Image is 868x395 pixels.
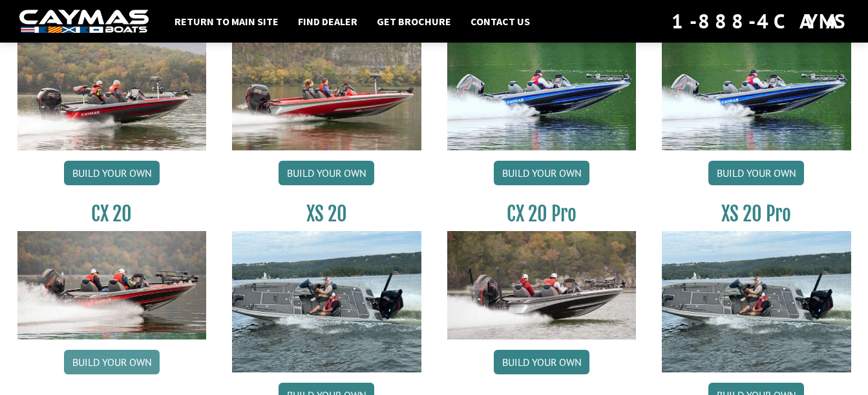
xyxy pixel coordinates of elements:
img: CX-20_thumbnail.jpg [17,231,207,339]
img: CX-18S_thumbnail.jpg [17,41,207,150]
h3: XS 20 Pro [662,202,851,226]
img: CX-18SS_thumbnail.jpg [232,41,421,150]
img: XS_20_resized.jpg [662,231,851,372]
a: Build your own [64,350,160,374]
h3: CX 20 Pro [447,202,637,226]
a: Build your own [64,161,160,185]
a: Find Dealer [291,13,364,30]
h3: XS 20 [232,202,421,226]
img: white-logo-c9c8dbefe5ff5ceceb0f0178aa75bf4bb51f6bca0971e226c86eb53dfe498488.png [19,10,149,34]
div: 1-888-4CAYMAS [672,7,849,35]
a: Build your own [494,350,589,374]
img: CX-20Pro_thumbnail.jpg [447,231,637,339]
a: Return to main site [168,13,285,30]
a: Build your own [708,161,804,185]
a: Get Brochure [370,13,458,30]
h3: CX 20 [17,202,207,226]
img: XS_20_resized.jpg [232,231,421,372]
a: Contact Us [464,13,536,30]
a: Build your own [279,161,374,185]
img: CX19_thumbnail.jpg [447,41,637,150]
a: Build your own [494,161,589,185]
img: CX19_thumbnail.jpg [662,41,851,150]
